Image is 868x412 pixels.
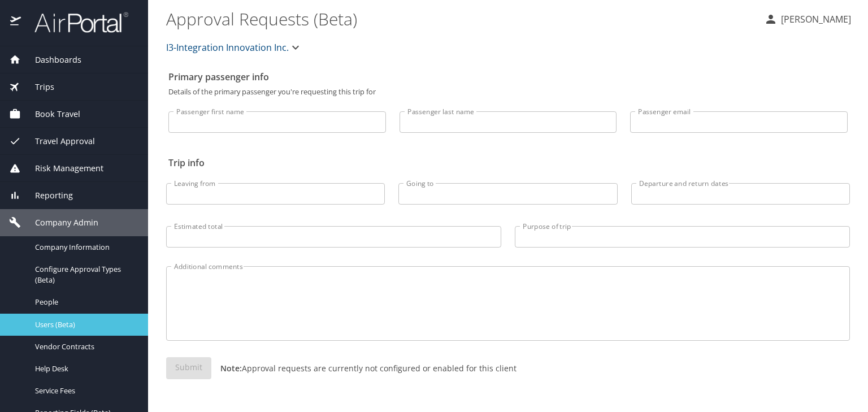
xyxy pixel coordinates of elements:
[35,297,134,307] span: People
[759,9,856,29] button: [PERSON_NAME]
[21,189,73,202] span: Reporting
[35,264,134,285] span: Configure Approval Types (Beta)
[35,341,134,352] span: Vendor Contracts
[22,11,128,33] img: airportal-logo.png
[21,81,54,93] span: Trips
[162,36,307,59] button: I3-Integration Innovation Inc.
[168,154,848,172] h2: Trip info
[21,108,80,120] span: Book Travel
[166,1,755,36] h1: Approval Requests (Beta)
[35,242,134,253] span: Company Information
[35,385,134,396] span: Service Fees
[166,40,289,55] span: I3-Integration Innovation Inc.
[21,135,95,148] span: Travel Approval
[168,88,848,96] p: Details of the primary passenger you're requesting this trip for
[220,363,242,374] strong: Note:
[21,54,81,66] span: Dashboards
[35,363,134,374] span: Help Desk
[35,319,134,330] span: Users (Beta)
[21,216,98,229] span: Company Admin
[21,162,103,175] span: Risk Management
[10,11,22,33] img: icon-airportal.png
[211,362,517,374] p: Approval requests are currently not configured or enabled for this client
[778,12,851,26] p: [PERSON_NAME]
[168,68,848,86] h2: Primary passenger info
